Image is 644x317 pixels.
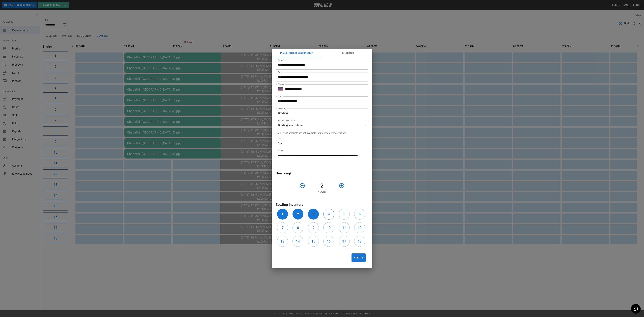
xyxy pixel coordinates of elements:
[343,212,345,217] h6: 5
[297,212,299,217] h6: 2
[354,209,365,220] button: 6
[354,222,365,233] button: 12
[354,236,365,247] button: 18
[308,236,319,247] button: 15
[352,253,366,262] button: Create
[342,225,346,230] h6: 11
[323,209,334,220] button: 4
[323,222,334,233] button: 10
[327,225,331,230] h6: 10
[358,239,361,244] h6: 18
[292,209,303,220] button: 2
[311,239,315,244] h6: 15
[276,190,368,194] p: Hours
[308,222,319,233] button: 9
[312,212,314,217] h6: 3
[292,222,303,233] button: 8
[342,239,346,244] h6: 17
[276,171,368,176] h6: How long?
[278,83,284,86] label: Phone
[328,212,330,217] h6: 4
[281,239,284,244] h6: 13
[308,209,319,220] button: 3
[296,239,300,244] h6: 14
[282,212,283,217] h6: 1
[292,236,303,247] button: 14
[278,141,280,145] p: $
[322,49,372,57] button: Time Block
[297,225,299,230] h6: 8
[276,96,366,106] input: Choose date, selected date is Sep 23, 2025
[323,236,334,247] button: 16
[278,87,283,92] button: Select country
[339,236,350,247] button: 17
[277,236,288,247] button: 13
[276,202,368,207] h6: Bowling Inventory
[276,121,368,130] div: Bowling reservations
[307,182,337,189] h4: 2
[327,239,331,244] h6: 16
[277,209,288,220] button: 1
[282,225,283,230] h6: 7
[272,49,322,57] button: Placeholder Reservation
[359,212,361,217] h6: 6
[276,131,368,135] p: Note: Event products are not available for placeholder reservations
[276,109,368,118] div: Bowling
[277,222,288,233] button: 7
[339,209,350,220] button: 5
[278,95,282,98] label: Start
[358,225,361,230] h6: 12
[339,222,350,233] button: 11
[312,225,314,230] h6: 9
